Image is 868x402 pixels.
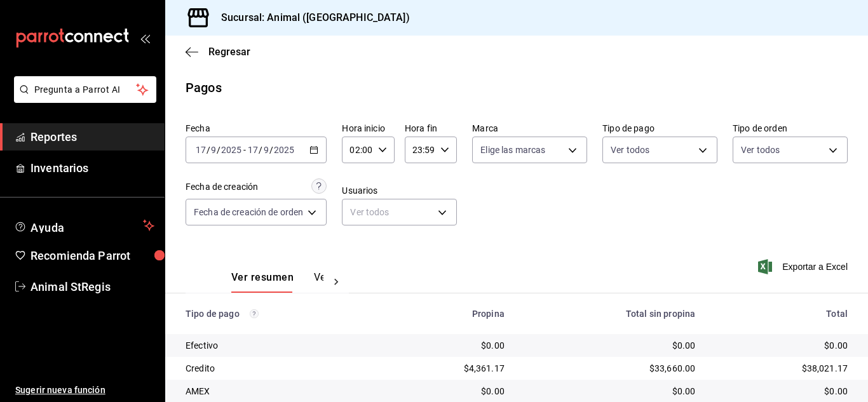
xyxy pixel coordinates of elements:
label: Fecha [186,124,327,133]
div: Fecha de creación [186,180,258,194]
input: ---- [273,145,295,155]
input: -- [210,145,217,155]
div: $33,660.00 [525,362,695,375]
div: $38,021.17 [715,362,848,375]
div: Pagos [186,78,222,97]
div: $0.00 [525,339,695,352]
div: AMEX [186,385,374,398]
div: $4,361.17 [395,362,504,375]
input: -- [195,145,207,155]
span: Inventarios [31,159,154,177]
div: Ver todos [342,199,457,225]
div: $0.00 [525,385,695,398]
span: Fecha de creación de orden [194,206,303,218]
label: Hora inicio [342,124,394,133]
label: Hora fin [405,124,457,133]
span: Ver todos [741,144,780,156]
button: Ver resumen [231,271,294,293]
span: - [243,145,246,155]
label: Usuarios [342,186,457,195]
span: / [269,145,273,155]
span: Regresar [208,46,250,58]
button: Regresar [186,46,250,58]
div: $0.00 [395,339,504,352]
div: Efectivo [186,339,374,352]
input: -- [247,145,259,155]
div: $0.00 [395,385,504,398]
button: open_drawer_menu [140,33,150,43]
div: Total [715,309,848,319]
span: Elige las marcas [480,144,545,156]
span: / [207,145,210,155]
label: Marca [472,124,587,133]
div: Credito [186,362,374,375]
span: Reportes [31,128,154,145]
div: $0.00 [715,385,848,398]
label: Tipo de pago [602,124,717,133]
span: Ver todos [611,144,649,156]
button: Pregunta a Parrot AI [14,76,156,103]
span: / [259,145,262,155]
h3: Sucursal: Animal ([GEOGRAPHIC_DATA]) [211,10,410,25]
span: Recomienda Parrot [31,247,154,264]
input: ---- [220,145,242,155]
div: $0.00 [715,339,848,352]
button: Exportar a Excel [761,259,848,274]
span: Sugerir nueva función [15,384,154,397]
label: Tipo de orden [733,124,848,133]
div: Total sin propina [525,309,695,319]
span: Pregunta a Parrot AI [34,83,137,97]
button: Ver pagos [314,271,362,293]
a: Pregunta a Parrot AI [9,92,156,105]
div: Propina [395,309,504,319]
div: Tipo de pago [186,309,374,319]
span: Animal StRegis [31,278,154,295]
div: navigation tabs [231,271,323,293]
span: Ayuda [31,218,138,233]
svg: Los pagos realizados con Pay y otras terminales son montos brutos. [250,309,259,318]
input: -- [263,145,269,155]
span: / [217,145,220,155]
